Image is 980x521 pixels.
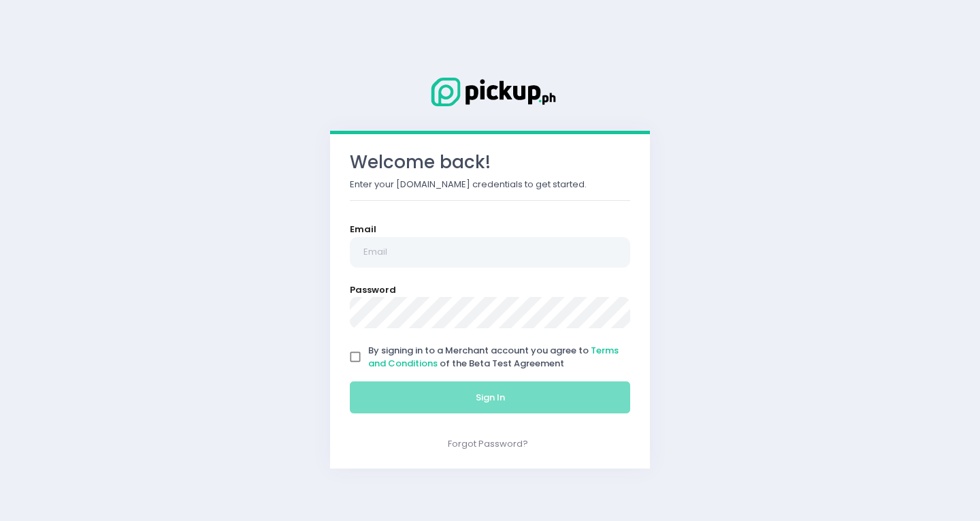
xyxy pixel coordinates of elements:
h3: Welcome back! [350,152,630,173]
span: By signing in to a Merchant account you agree to of the Beta Test Agreement [368,344,619,370]
p: Enter your [DOMAIN_NAME] credentials to get started. [350,178,630,191]
span: Sign In [476,391,505,404]
label: Email [350,223,376,236]
input: Email [350,237,630,268]
button: Sign In [350,381,630,414]
img: Logo [422,75,558,109]
a: Terms and Conditions [368,344,619,370]
a: Forgot Password? [448,437,528,450]
label: Password [350,283,396,297]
